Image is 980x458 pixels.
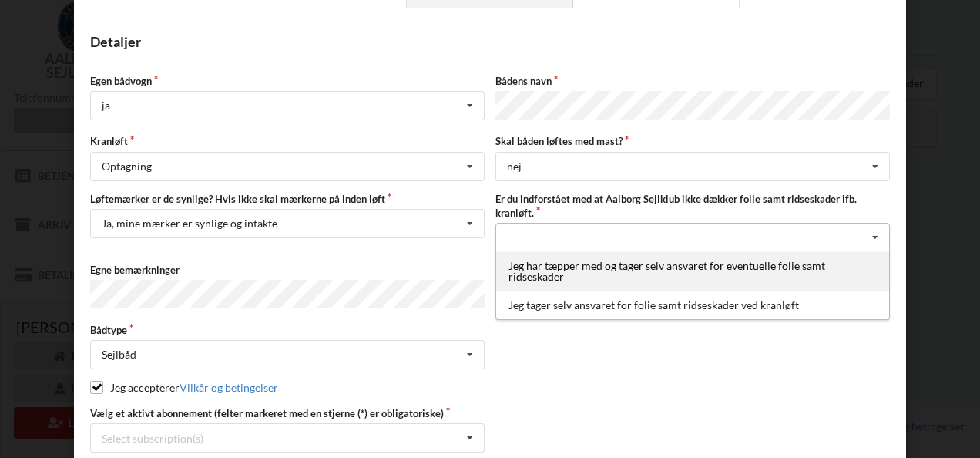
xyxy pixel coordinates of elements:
label: Er du indforstået med at Aalborg Sejlklub ikke dækker folie samt ridseskader ifb. kranløft. [495,192,890,220]
label: Bådens navn [495,74,890,88]
label: Løftemærker er de synlige? Hvis ikke skal mærkerne på inden løft [90,192,485,206]
label: Bådtype [90,323,485,337]
label: Egen bådvogn [90,74,485,88]
div: Optagning [102,161,152,172]
div: Detaljer [90,33,890,51]
div: Select subscription(s) [102,432,203,445]
a: Vilkår og betingelser [180,381,278,394]
label: Kranløft [90,134,485,148]
div: Ja, mine mærker er synlige og intakte [102,218,277,229]
div: nej [507,161,522,172]
label: Egne bemærkninger [90,263,485,277]
div: ja [102,100,110,111]
div: Jeg tager selv ansvaret for folie samt ridseskader ved kranløft [496,291,889,319]
div: Sejlbåd [102,349,136,360]
label: Skal båden løftes med mast? [495,134,890,148]
div: Jeg har tæpper med og tager selv ansvaret for eventuelle folie samt ridseskader [496,251,889,291]
label: Jeg accepterer [90,381,278,394]
label: Vælg et aktivt abonnement (felter markeret med en stjerne (*) er obligatoriske) [90,406,485,420]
